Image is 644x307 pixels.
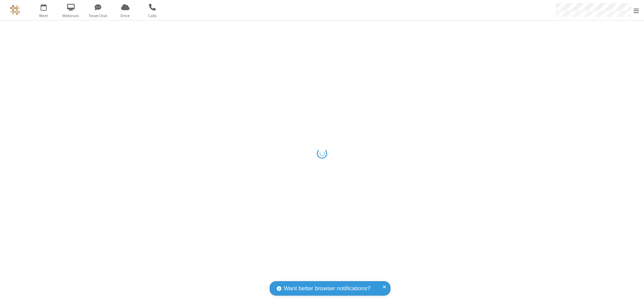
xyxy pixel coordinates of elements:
[113,13,138,19] span: Drive
[140,13,165,19] span: Calls
[58,13,84,19] span: Webinars
[284,284,370,293] span: Want better browser notifications?
[31,13,56,19] span: Meet
[10,5,20,15] img: QA Selenium DO NOT DELETE OR CHANGE
[86,13,111,19] span: Team Chat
